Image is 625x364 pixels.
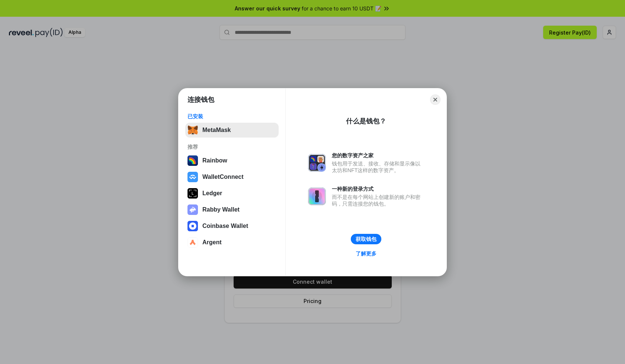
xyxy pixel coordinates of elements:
[332,152,424,159] div: 您的数字资产之家
[185,123,279,138] button: MetaMask
[187,188,198,199] img: svg+xml,%3Csvg%20xmlns%3D%22http%3A%2F%2Fwww.w3.org%2F2000%2Fsvg%22%20width%3D%2228%22%20height%3...
[185,202,279,217] button: Rabby Wallet
[187,125,198,135] img: svg+xml,%3Csvg%20fill%3D%22none%22%20height%3D%2233%22%20viewBox%3D%220%200%2035%2033%22%20width%...
[356,236,376,242] div: 获取钱包
[308,154,326,172] img: svg+xml,%3Csvg%20xmlns%3D%22http%3A%2F%2Fwww.w3.org%2F2000%2Fsvg%22%20fill%3D%22none%22%20viewBox...
[202,127,231,133] div: MetaMask
[202,223,248,229] div: Coinbase Wallet
[332,194,424,207] div: 而不是在每个网站上创建新的账户和密码，只需连接您的钱包。
[187,204,198,215] img: svg+xml,%3Csvg%20xmlns%3D%22http%3A%2F%2Fwww.w3.org%2F2000%2Fsvg%22%20fill%3D%22none%22%20viewBox...
[346,117,386,126] div: 什么是钱包？
[356,250,376,257] div: 了解更多
[202,174,244,180] div: WalletConnect
[185,186,279,201] button: Ledger
[308,187,326,205] img: svg+xml,%3Csvg%20xmlns%3D%22http%3A%2F%2Fwww.w3.org%2F2000%2Fsvg%22%20fill%3D%22none%22%20viewBox...
[351,249,381,258] a: 了解更多
[202,239,222,246] div: Argent
[202,206,240,213] div: Rabby Wallet
[351,234,381,244] button: 获取钱包
[185,170,279,184] button: WalletConnect
[185,219,279,233] button: Coinbase Wallet
[187,155,198,166] img: svg+xml,%3Csvg%20width%3D%22120%22%20height%3D%22120%22%20viewBox%3D%220%200%20120%20120%22%20fil...
[187,221,198,231] img: svg+xml,%3Csvg%20width%3D%2228%22%20height%3D%2228%22%20viewBox%3D%220%200%2028%2028%22%20fill%3D...
[187,113,276,120] div: 已安装
[202,157,227,164] div: Rainbow
[187,95,214,104] h1: 连接钱包
[430,94,440,105] button: Close
[332,160,424,174] div: 钱包用于发送、接收、存储和显示像以太坊和NFT这样的数字资产。
[185,235,279,250] button: Argent
[185,153,279,168] button: Rainbow
[187,237,198,248] img: svg+xml,%3Csvg%20width%3D%2228%22%20height%3D%2228%22%20viewBox%3D%220%200%2028%2028%22%20fill%3D...
[187,172,198,182] img: svg+xml,%3Csvg%20width%3D%2228%22%20height%3D%2228%22%20viewBox%3D%220%200%2028%2028%22%20fill%3D...
[202,190,222,197] div: Ledger
[187,144,276,150] div: 推荐
[332,186,424,192] div: 一种新的登录方式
